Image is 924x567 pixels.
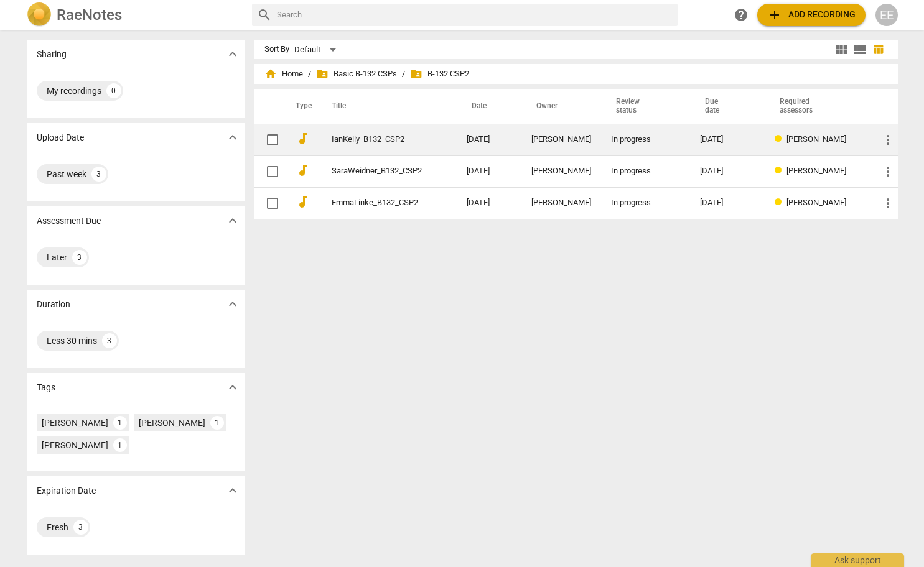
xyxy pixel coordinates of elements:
[611,135,681,144] div: In progress
[402,70,405,79] span: /
[317,89,457,124] th: Title
[611,198,681,208] div: In progress
[767,7,856,22] span: Add recording
[775,134,786,144] span: Review status: in progress
[225,130,240,145] span: expand_more
[832,40,851,59] button: Tile view
[225,483,240,498] span: expand_more
[875,4,898,26] button: EE
[730,4,752,26] a: Help
[37,131,84,144] p: Upload Date
[264,68,303,80] span: Home
[225,213,240,228] span: expand_more
[786,166,846,175] span: [PERSON_NAME]
[139,417,205,429] div: [PERSON_NAME]
[700,198,755,208] div: [DATE]
[27,2,52,27] img: Logo
[869,40,888,59] button: Table view
[223,128,242,147] button: Show more
[223,295,242,313] button: Show more
[611,167,681,176] div: In progress
[223,481,242,500] button: Show more
[531,167,591,176] div: [PERSON_NAME]
[257,7,272,22] span: search
[37,298,70,311] p: Duration
[47,334,97,347] div: Less 30 mins
[225,380,240,395] span: expand_more
[690,89,765,124] th: Due date
[872,44,884,55] span: table_chart
[457,155,521,187] td: [DATE]
[700,135,755,144] div: [DATE]
[757,4,866,26] button: Upload
[277,5,673,25] input: Search
[47,521,68,533] div: Fresh
[765,89,870,124] th: Required assessors
[47,168,86,180] div: Past week
[786,134,846,144] span: [PERSON_NAME]
[457,187,521,219] td: [DATE]
[332,167,422,176] a: SaraWeidner_B132_CSP2
[786,198,846,207] span: [PERSON_NAME]
[37,214,101,228] p: Assessment Due
[113,416,127,430] div: 1
[296,131,310,146] span: audiotrack
[264,45,289,54] div: Sort By
[294,40,340,60] div: Default
[410,68,469,80] span: B-132 CSP2
[223,378,242,397] button: Show more
[296,163,310,178] span: audiotrack
[42,439,108,451] div: [PERSON_NAME]
[223,211,242,230] button: Show more
[700,167,755,176] div: [DATE]
[734,7,749,22] span: help
[308,70,311,79] span: /
[42,417,108,429] div: [PERSON_NAME]
[332,198,422,208] a: EmmaLinke_B132_CSP2
[223,45,242,63] button: Show more
[225,297,240,311] span: expand_more
[225,47,240,62] span: expand_more
[410,68,422,80] span: folder_shared
[531,198,591,208] div: [PERSON_NAME]
[775,166,786,175] span: Review status: in progress
[57,6,122,24] h2: RaeNotes
[880,164,895,179] span: more_vert
[37,381,55,394] p: Tags
[27,2,242,27] a: LogoRaeNotes
[601,89,691,124] th: Review status
[37,48,67,61] p: Sharing
[767,7,782,22] span: add
[457,89,521,124] th: Date
[91,167,106,182] div: 3
[113,438,127,452] div: 1
[775,198,786,207] span: Review status: in progress
[457,124,521,155] td: [DATE]
[332,135,422,144] a: IanKelly_B132_CSP2
[210,416,224,430] div: 1
[834,42,849,57] span: view_module
[106,83,121,98] div: 0
[47,85,101,97] div: My recordings
[852,42,867,57] span: view_list
[316,68,329,80] span: folder_shared
[880,132,895,147] span: more_vert
[521,89,601,124] th: Owner
[296,195,310,210] span: audiotrack
[47,251,67,264] div: Later
[316,68,397,80] span: Basic B-132 CSPs
[851,40,869,59] button: List view
[37,484,96,497] p: Expiration Date
[264,68,277,80] span: home
[880,196,895,211] span: more_vert
[531,135,591,144] div: [PERSON_NAME]
[73,520,88,535] div: 3
[102,333,117,348] div: 3
[811,553,904,567] div: Ask support
[286,89,317,124] th: Type
[72,250,87,265] div: 3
